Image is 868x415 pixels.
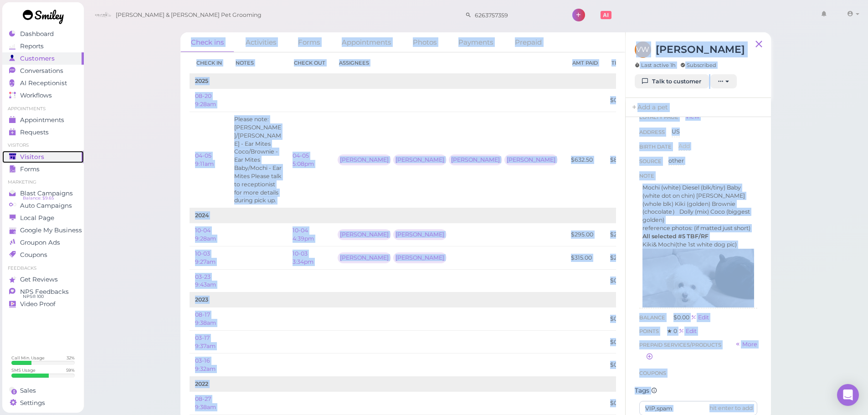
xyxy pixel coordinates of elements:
[642,184,754,224] p: Mochi (white) Diesel (blk/tiny) Baby (white dot on chin) [PERSON_NAME] (whole blk) Kiki (golden) ...
[2,236,84,249] a: Groupon Ads
[195,92,216,108] a: 08-20 9:28am
[338,154,391,165] div: [PERSON_NAME]
[605,307,634,331] td: $0.00
[678,328,697,334] div: Edit
[565,112,605,208] td: $632.50
[195,311,216,326] a: 08-17 9:38am
[20,300,56,308] span: Video Proof
[605,52,634,74] th: Tips
[565,52,605,74] th: Amt Paid
[338,229,391,240] div: [PERSON_NAME]
[393,252,447,263] div: [PERSON_NAME]
[642,224,754,232] p: reference photos: (if matted just short)
[472,8,560,22] input: Search customer
[293,227,314,242] a: 10-04 4:39pm
[287,52,332,74] th: Check out
[672,128,680,137] div: US
[639,157,662,171] span: Source
[2,65,84,77] a: Conversations
[20,226,82,234] span: Google My Business
[2,286,84,298] a: NPS Feedbacks NPS® 100
[332,52,565,74] th: Assignees
[449,154,502,165] div: [PERSON_NAME]
[195,334,216,349] a: 03-17 9:37am
[605,112,634,208] td: $82.50
[11,355,45,361] div: Call Min. Usage
[338,252,391,263] div: [PERSON_NAME]
[639,314,667,321] span: Balance
[605,246,634,269] td: $25.00
[2,77,84,89] a: AI Receptionist
[67,355,75,361] div: 32 %
[680,61,716,69] span: Subscribed
[673,314,691,321] span: $0.00
[605,269,634,292] td: $0.00
[293,250,313,265] a: 10-03 3:34pm
[605,391,634,415] td: $0.00
[2,126,84,138] a: Requests
[20,67,63,75] span: Conversations
[668,157,684,165] div: other
[605,330,634,354] td: $0.00
[2,52,84,65] a: Customers
[565,223,605,246] td: $295.00
[667,328,678,334] span: ★ 0
[20,387,36,395] span: Sales
[20,42,44,50] span: Reports
[635,74,709,89] a: Talk to customer
[20,55,55,62] span: Customers
[20,214,54,222] span: Local Page
[393,154,447,165] div: [PERSON_NAME]
[195,77,208,84] b: 2025
[642,233,709,240] strong: All selected #5 TBF/RF
[605,223,634,246] td: $25.00
[2,200,84,212] a: Auto Campaigns
[229,112,287,208] td: Please note: Charlie/Kiki - Ear Mites Coco/Brownie - Ear Mites Baby/Mochi - Ear Mites Please talk...
[2,224,84,236] a: Google My Business
[2,28,84,40] a: Dashboard
[293,152,314,167] a: 04-05 5:08pm
[2,249,84,261] a: Coupons
[195,296,208,303] b: 2023
[639,113,678,125] span: Loyalty page
[23,293,44,300] span: NPS® 100
[235,32,287,52] a: Activities
[20,116,64,124] span: Appointments
[2,114,84,126] a: Appointments
[195,357,216,372] a: 03-16 9:32am
[2,179,84,185] li: Marketing
[20,190,73,197] span: Blast Campaigns
[20,239,60,246] span: Groupon Ads
[66,367,75,373] div: 59 %
[735,340,757,349] a: More
[635,387,762,395] div: Tags
[2,384,84,397] a: Sales
[642,249,754,374] img: media
[2,142,84,149] li: Visitors
[605,89,634,112] td: $0.00
[195,227,216,242] a: 10-04 9:28am
[2,397,84,409] a: Settings
[504,32,552,52] a: Prepaid
[229,52,287,74] th: Notes
[2,187,84,200] a: Blast Campaigns Balance: $9.65
[195,152,214,167] a: 04-05 9:11am
[195,250,216,265] a: 10-03 9:27am
[20,128,49,136] span: Requests
[2,298,84,310] a: Video Proof
[448,32,503,52] a: Payments
[195,395,216,410] a: 08-27 9:38am
[642,241,754,249] p: Kiki& Mochi(the 1st white dog pic)
[2,212,84,224] a: Local Page
[393,229,447,240] div: [PERSON_NAME]
[288,32,330,52] a: Forms
[190,52,229,74] th: Check in
[20,165,40,173] span: Forms
[626,98,673,117] a: Add a pet
[2,265,84,272] li: Feedbacks
[656,41,745,57] h3: [PERSON_NAME]
[2,106,84,112] li: Appointments
[504,154,558,165] div: [PERSON_NAME]
[635,61,676,69] span: Last active 1h
[2,163,84,175] a: Forms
